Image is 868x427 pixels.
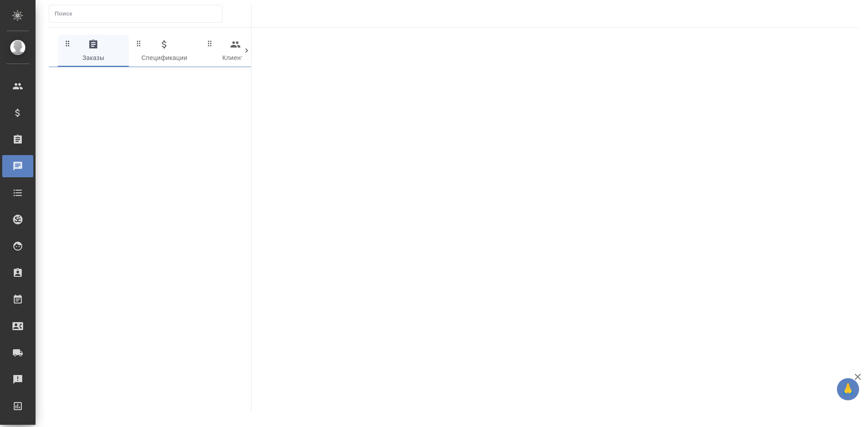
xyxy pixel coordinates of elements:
[837,378,859,400] button: 🙏
[55,8,222,20] input: Поиск
[134,39,195,64] span: Спецификации
[205,39,266,64] span: Клиенты
[206,39,214,48] svg: Зажми и перетащи, чтобы поменять порядок вкладок
[135,39,143,48] svg: Зажми и перетащи, чтобы поменять порядок вкладок
[840,380,856,399] span: 🙏
[63,39,123,64] span: Заказы
[64,39,72,48] svg: Зажми и перетащи, чтобы поменять порядок вкладок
